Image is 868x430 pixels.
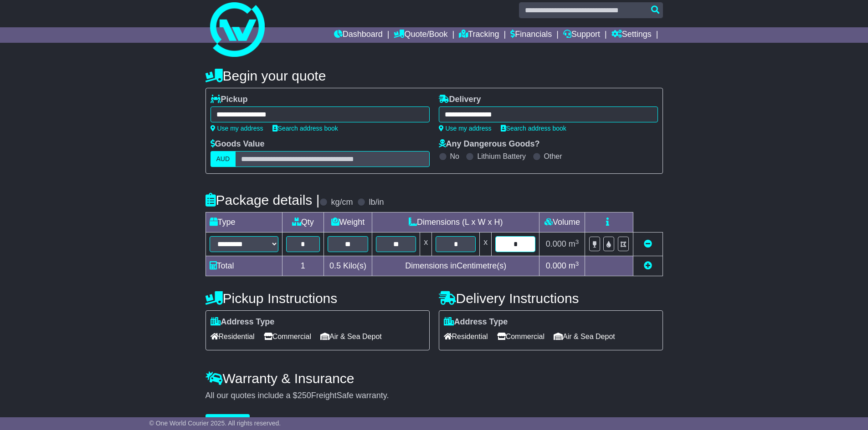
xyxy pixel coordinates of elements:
[546,239,566,248] span: 0.000
[439,125,492,132] a: Use my address
[264,329,311,344] span: Commercial
[205,414,250,430] button: Get Quotes
[394,27,447,43] a: Quote/Book
[575,260,579,267] sup: 3
[272,125,338,132] a: Search address book
[480,233,492,256] td: x
[324,212,372,233] td: Weight
[497,329,544,344] span: Commercial
[331,197,353,207] label: kg/cm
[211,139,265,149] label: Goods Value
[611,27,652,43] a: Settings
[205,391,663,401] div: All our quotes include a $ FreightSafe warranty.
[644,261,652,270] a: Add new item
[544,152,562,161] label: Other
[450,152,459,161] label: No
[575,238,579,245] sup: 3
[149,420,281,427] span: © One World Courier 2025. All rights reserved.
[329,261,341,270] span: 0.5
[420,233,432,256] td: x
[644,239,652,248] a: Remove this item
[539,212,585,233] td: Volume
[546,261,566,270] span: 0.000
[439,291,663,306] h4: Delivery Instructions
[501,125,566,132] a: Search address book
[569,261,579,270] span: m
[205,371,663,386] h4: Warranty & Insurance
[372,256,539,276] td: Dimensions in Centimetre(s)
[205,291,430,306] h4: Pickup Instructions
[444,329,488,344] span: Residential
[282,256,324,276] td: 1
[554,329,615,344] span: Air & Sea Depot
[510,27,552,43] a: Financials
[439,139,540,149] label: Any Dangerous Goods?
[477,152,526,161] label: Lithium Battery
[205,68,663,83] h4: Begin your quote
[369,197,384,207] label: lb/in
[282,212,324,233] td: Qty
[320,329,382,344] span: Air & Sea Depot
[211,125,263,132] a: Use my address
[444,317,508,327] label: Address Type
[211,329,255,344] span: Residential
[205,212,282,233] td: Type
[211,317,275,327] label: Address Type
[205,256,282,276] td: Total
[569,239,579,248] span: m
[563,27,600,43] a: Support
[439,95,481,105] label: Delivery
[211,151,236,167] label: AUD
[372,212,539,233] td: Dimensions (L x W x H)
[459,27,499,43] a: Tracking
[211,95,248,105] label: Pickup
[205,192,320,207] h4: Package details |
[298,391,311,400] span: 250
[324,256,372,276] td: Kilo(s)
[334,27,383,43] a: Dashboard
